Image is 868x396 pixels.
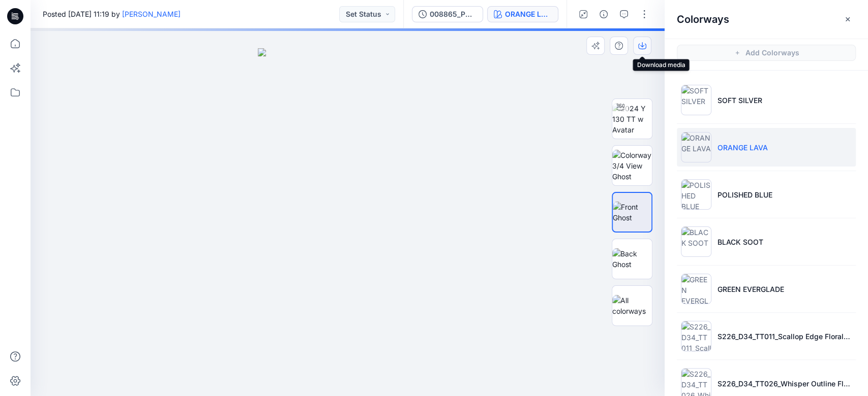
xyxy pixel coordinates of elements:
img: Back Ghost [612,248,652,270]
img: 2024 Y 130 TT w Avatar [612,103,652,135]
p: POLISHED BLUE [717,189,772,200]
p: GREEN EVERGLADE [717,284,784,294]
p: BLACK SOOT [717,237,763,247]
h2: Colorways [677,13,729,25]
button: Details [595,6,612,22]
img: POLISHED BLUE [681,179,711,210]
span: Posted [DATE] 11:19 by [43,9,181,19]
button: ORANGE LAVA [487,6,558,22]
img: Colorway 3/4 View Ghost [612,150,652,182]
img: eyJhbGciOiJIUzI1NiIsImtpZCI6IjAiLCJzbHQiOiJzZXMiLCJ0eXAiOiJKV1QifQ.eyJkYXRhIjp7InR5cGUiOiJzdG9yYW... [258,48,438,396]
img: S226_D34_TT011_Scallop Edge Floral_Green Notes_21.33cm [681,321,711,351]
div: ORANGE LAVA [505,9,552,20]
p: SOFT SILVER [717,95,762,106]
p: ORANGE LAVA [717,142,768,153]
img: ORANGE LAVA [681,132,711,162]
img: BLACK SOOT [681,226,711,257]
p: S226_D34_TT026_Whisper Outline Floral_Black Soot_32cm [717,378,852,389]
img: SOFT SILVER [681,85,711,115]
div: 008865_POST MPCI_SWEETHEART MINI FLUTTER DRESS [430,9,476,20]
p: S226_D34_TT011_Scallop Edge Floral_Green Notes_21.33cm [717,331,852,342]
button: 008865_POST MPCI_SWEETHEART MINI FLUTTER DRESS [412,6,483,22]
a: [PERSON_NAME] [122,10,181,18]
img: GREEN EVERGLADE [681,274,711,304]
img: Front Ghost [613,202,651,223]
img: All colorways [612,295,652,316]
